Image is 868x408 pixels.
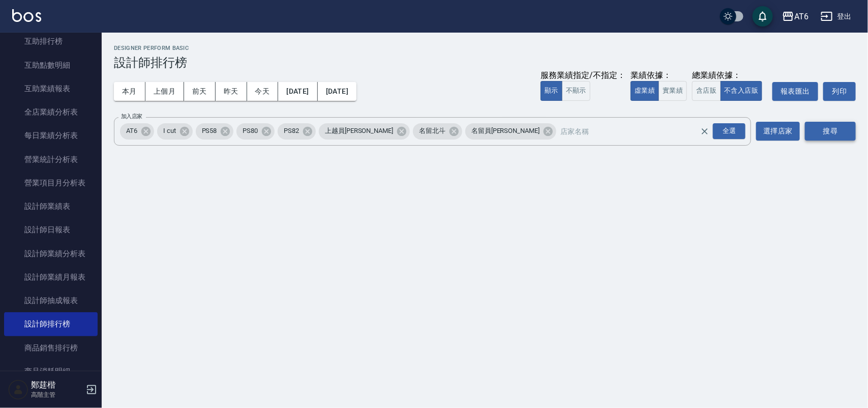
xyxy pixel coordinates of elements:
a: 設計師業績月報表 [4,265,98,289]
a: 設計師業績分析表 [4,242,98,265]
button: 實業績 [659,81,687,101]
a: 設計師業績表 [4,195,98,218]
span: 上越員[PERSON_NAME] [319,126,399,136]
span: PS58 [196,126,223,136]
button: 列印 [823,82,856,101]
img: Person [8,379,28,400]
p: 高階主管 [31,390,83,399]
div: 服務業績指定/不指定： [541,70,625,81]
div: 上越員[PERSON_NAME] [319,123,410,140]
span: 名留北斗 [413,126,452,136]
div: AT6 [120,123,154,140]
a: 營業項目月分析表 [4,171,98,195]
span: AT6 [120,126,143,136]
span: PS80 [236,126,264,136]
a: 互助排行榜 [4,30,98,53]
button: 不含入店販 [721,81,763,101]
button: AT6 [778,6,813,27]
div: PS58 [196,123,234,140]
button: Clear [698,124,712,139]
a: 設計師日報表 [4,218,98,241]
button: 搜尋 [805,122,856,141]
div: AT6 [794,10,809,23]
button: 含店販 [692,81,721,101]
a: 設計師抽成報表 [4,289,98,312]
button: 登出 [817,7,856,26]
a: 互助點數明細 [4,53,98,77]
img: Logo [12,9,41,22]
button: 報表匯出 [772,82,818,101]
button: [DATE] [278,82,317,101]
button: 昨天 [216,82,247,101]
button: 上個月 [145,82,184,101]
button: 本月 [114,82,145,101]
div: I cut [157,123,193,140]
div: 總業績依據： [692,70,767,81]
span: 名留員[PERSON_NAME] [465,126,546,136]
a: 互助業績報表 [4,77,98,100]
button: [DATE] [318,82,356,101]
h3: 設計師排行榜 [114,56,856,70]
div: 名留北斗 [413,123,462,140]
a: 設計師排行榜 [4,312,98,336]
a: 每日業績分析表 [4,124,98,147]
h5: 鄭莛楷 [31,380,83,390]
label: 加入店家 [121,113,142,120]
a: 商品消耗明細 [4,360,98,383]
div: 名留員[PERSON_NAME] [465,123,556,140]
span: I cut [157,126,182,136]
a: 營業統計分析表 [4,148,98,171]
button: 不顯示 [562,81,590,101]
h2: Designer Perform Basic [114,45,856,51]
button: Open [711,121,747,141]
div: PS80 [236,123,275,140]
button: 今天 [247,82,279,101]
span: PS82 [278,126,305,136]
div: 業績依據： [631,70,687,81]
div: 全選 [713,123,745,139]
a: 商品銷售排行榜 [4,336,98,360]
button: save [753,6,773,26]
button: 虛業績 [631,81,659,101]
button: 選擇店家 [756,122,800,141]
button: 前天 [184,82,216,101]
div: PS82 [278,123,316,140]
button: 顯示 [541,81,562,101]
a: 全店業績分析表 [4,100,98,124]
input: 店家名稱 [558,122,718,140]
